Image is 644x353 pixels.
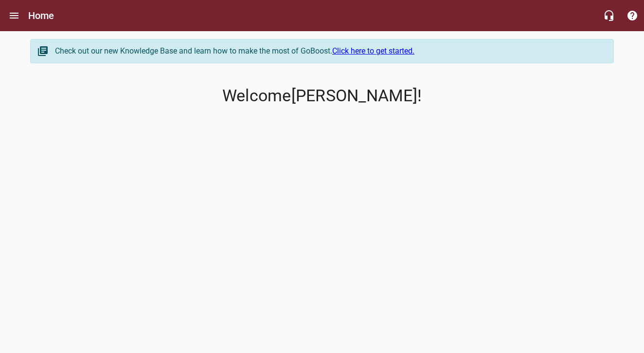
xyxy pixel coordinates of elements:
[2,4,26,27] button: Open drawer
[55,45,604,57] div: Check out our new Knowledge Base and learn how to make the most of GoBoost.
[597,4,621,27] button: Live Chat
[28,8,54,23] h6: Home
[621,4,644,27] button: Support Portal
[30,86,614,106] p: Welcome [PERSON_NAME] !
[332,46,414,56] a: Click here to get started.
